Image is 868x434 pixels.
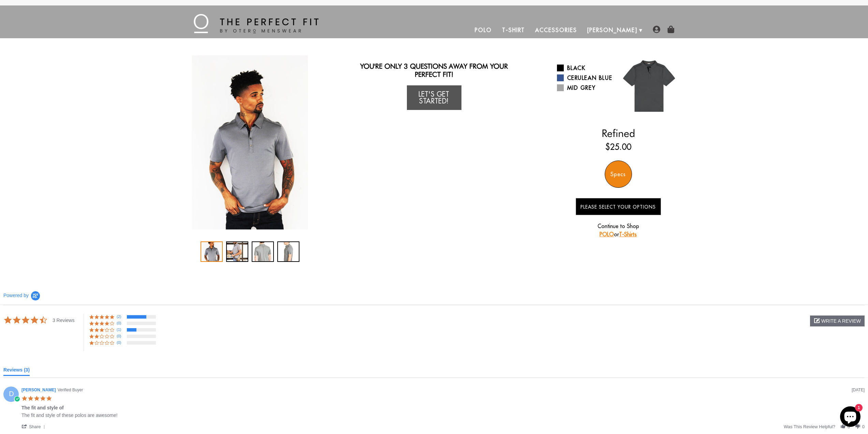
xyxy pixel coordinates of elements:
div: 4 / 4 [277,241,299,262]
a: Cerulean Blue [557,74,613,82]
div: The fit and style of [21,405,64,412]
a: T-Shirt [497,22,530,38]
span: [PERSON_NAME] [21,387,56,393]
div: Specs [605,160,632,188]
span: (1) [117,327,125,333]
button: Please Select Your Options [576,198,661,215]
span: Reviews [3,367,23,373]
span: Verified Buyer [58,387,83,393]
span: D [4,391,19,397]
span: Powered by [3,293,29,298]
h2: Refined [557,127,680,139]
span: Was this review helpful? [784,424,835,430]
a: Black [557,64,613,72]
span: (0) [117,340,125,346]
ins: $25.00 [605,141,631,153]
span: (2) [117,314,125,320]
div: 1 / 4 [201,241,223,262]
img: The Perfect Fit - by Otero Menswear - Logo [194,14,319,33]
a: Mid Grey [557,84,613,92]
a: Let's Get Started! [407,85,461,110]
div: 1 / 4 [189,55,311,229]
span: 0 [862,424,865,430]
a: POLO [600,231,614,238]
h2: You're only 3 questions away from your perfect fit! [353,62,515,79]
span: review date 06/29/21 [852,387,865,393]
img: shopping-bag-icon.png [667,26,675,33]
a: [PERSON_NAME] [582,22,643,38]
a: T-Shirts [619,231,637,238]
div: 2 / 4 [226,241,248,262]
span: (3) [24,367,30,373]
p: Continue to Shop or [576,222,661,238]
div: The fit and style of these polos are awesome! [21,412,118,418]
inbox-online-store-chat: Shopify online store chat [838,406,863,429]
span: (0) [117,320,125,326]
a: Accessories [530,22,582,38]
span: share [29,424,41,430]
img: 021.jpg [618,55,680,117]
a: Polo [470,22,497,38]
span: share [21,424,47,429]
div: 3 / 4 [252,241,274,262]
span: write a review [821,318,861,324]
span: 3 Reviews [53,316,75,323]
span: Please Select Your Options [580,204,656,210]
span: (0) [117,333,125,339]
div: write a review [810,316,865,326]
img: user-account-icon.png [653,26,660,33]
img: IMG_2031_copy_1024x1024_2x_bad813e2-b124-488f-88d7-6e2f6b922bc1_340x.jpg [192,55,308,229]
